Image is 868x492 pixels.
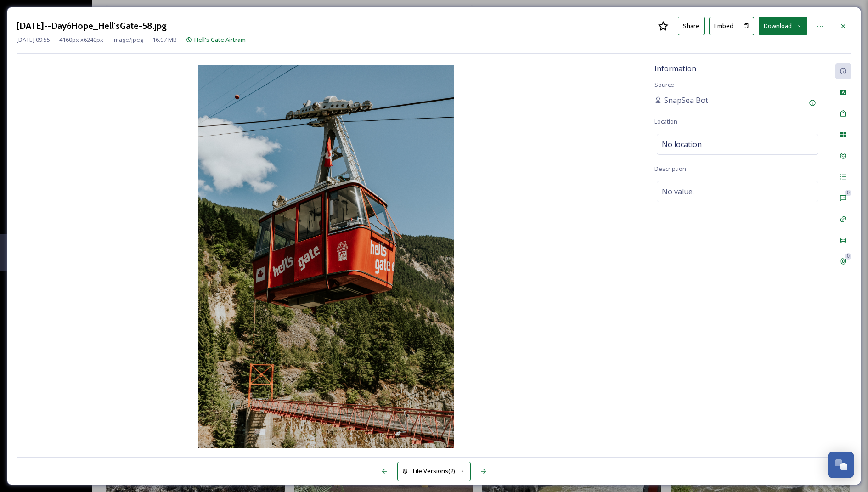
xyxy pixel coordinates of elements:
[662,139,702,150] span: No location
[845,253,851,260] div: 0
[17,19,167,33] h3: [DATE]--Day6Hope_Hell'sGate-58.jpg
[397,462,471,481] button: File Versions(2)
[113,35,143,44] span: image/jpeg
[59,35,103,44] span: 4160 px x 6240 px
[664,95,708,106] span: SnapSea Bot
[662,186,694,197] span: No value.
[152,35,177,44] span: 16.97 MB
[828,452,854,478] button: Open Chat
[654,63,696,74] span: Information
[654,164,686,173] span: Description
[17,65,636,450] img: Py5bC3IF0hwAAAAAAABomg2021.07.22--Day6Hope_Hell%27sGate-58.jpg
[759,17,807,35] button: Download
[194,35,246,44] span: Hell's Gate Airtram
[709,17,738,35] button: Embed
[845,190,851,196] div: 0
[654,117,677,125] span: Location
[17,35,50,44] span: [DATE] 09:55
[654,80,674,89] span: Source
[678,17,705,35] button: Share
